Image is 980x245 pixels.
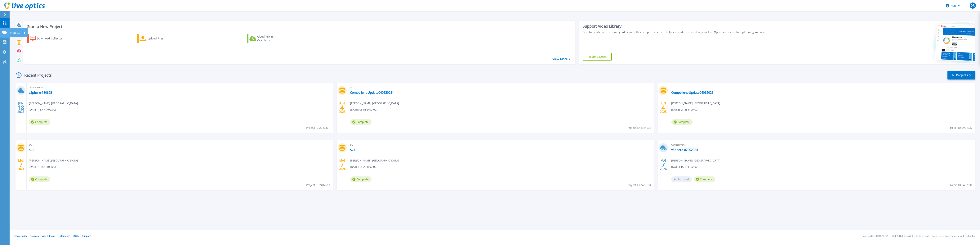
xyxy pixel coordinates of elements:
[59,234,69,238] a: Telemetry
[29,176,50,182] span: Complete
[671,85,973,90] span: SC
[29,165,56,169] span: [DATE] 15:53 (+02:00)
[583,30,792,34] div: Find tutorials, instructional guides and other support videos to help you make the most of your L...
[671,148,698,152] a: vSphere-07052024
[627,126,651,130] span: Project ID: 2924638
[338,101,346,115] div: JUN 2025
[257,35,288,42] div: Cloud Pricing Calculator
[350,165,377,169] span: [DATE] 15:22 (+02:00)
[29,143,331,147] span: SC
[137,34,180,43] a: Upload Files
[340,106,344,109] span: 4
[13,234,27,238] a: Privacy Policy
[350,107,377,112] span: [DATE] 08:55 (+00:00)
[306,183,330,187] span: Project ID: 2487663
[671,165,698,169] span: [DATE] 15:19 (+02:00)
[17,106,24,109] span: 18
[661,163,665,166] span: 7
[932,235,977,237] li: Powered by Live Optics, a Dell Technology
[147,35,178,42] div: Upload Files
[671,101,720,105] span: [PERSON_NAME] , [GEOGRAPHIC_DATA]
[892,235,929,237] li: © 2025 Dell Inc. All Rights Reserved
[350,91,395,94] a: Compellent-Update04062025-1
[949,183,972,187] span: Project ID: 2487631
[29,148,34,152] a: SC2
[350,176,372,182] span: Complete
[37,35,68,42] div: Download Collector
[671,119,693,125] span: Complete
[660,101,667,115] div: JUN 2025
[552,57,570,61] a: View More
[949,126,972,130] span: Project ID: 2924637
[350,85,652,90] span: SC
[627,183,651,187] span: Project ID: 2487634
[970,4,975,7] span: DR
[29,91,52,94] a: vSphere-180625
[671,107,698,112] span: [DATE] 08:55 (+00:00)
[306,126,330,130] span: Project ID: 2943361
[350,148,355,152] a: SC1
[42,234,55,238] a: Ads & Email
[17,158,24,172] div: MAI 2024
[29,101,78,105] span: [PERSON_NAME] , [GEOGRAPHIC_DATA]
[350,158,399,163] span: [PERSON_NAME] , [GEOGRAPHIC_DATA]
[30,234,39,238] a: Cookies
[350,119,372,125] span: Complete
[10,28,20,38] p: Projects
[660,158,667,172] div: MAI 2024
[947,71,975,79] a: All Projects
[671,176,692,182] span: Archived
[338,158,346,172] div: MAI 2024
[671,158,720,163] span: [PERSON_NAME] , [GEOGRAPHIC_DATA]
[350,143,652,147] span: SC
[694,176,715,182] span: Complete
[247,34,289,43] a: Cloud Pricing Calculator
[350,101,399,105] span: [PERSON_NAME] , [GEOGRAPHIC_DATA]
[19,163,23,166] span: 7
[73,234,79,238] a: EULA
[671,143,973,147] span: Optical Prime
[27,34,70,43] a: Download Collector
[27,25,570,29] h3: Start a New Project
[17,101,24,115] div: JUN 2025
[29,107,56,112] span: [DATE] 16:47 (+02:00)
[583,53,612,61] a: Explore Now!
[671,91,713,94] a: Compellent-Update04062025
[82,234,91,238] a: Support
[29,85,331,90] span: Optical Prime
[661,106,665,109] span: 4
[863,235,889,237] li: Version: [TECHNICAL_ID]
[15,70,57,80] div: Recent Projects
[340,163,344,166] span: 7
[29,119,50,125] span: Complete
[29,158,78,163] span: [PERSON_NAME] , [GEOGRAPHIC_DATA]
[583,24,792,29] div: Support Video Library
